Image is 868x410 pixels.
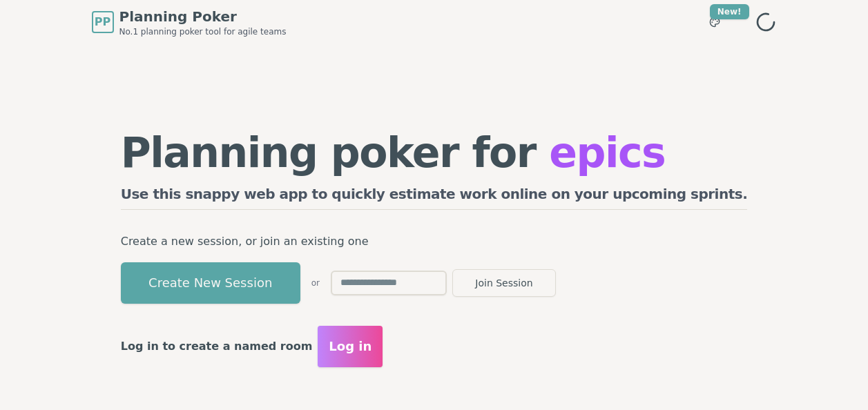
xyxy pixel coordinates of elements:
h2: Use this snappy web app to quickly estimate work online on your upcoming sprints. [121,184,748,210]
span: or [311,277,320,289]
span: Planning Poker [119,7,287,26]
span: No.1 planning poker tool for agile teams [119,26,287,37]
button: Join Session [452,269,556,297]
button: Log in [318,326,383,367]
span: epics [549,128,665,177]
a: PPPlanning PokerNo.1 planning poker tool for agile teams [92,7,287,37]
h1: Planning poker for [121,132,748,173]
span: Log in [329,337,372,356]
p: Log in to create a named room [121,337,313,356]
p: Create a new session, or join an existing one [121,232,748,251]
div: New! [710,4,749,19]
span: PP [95,14,110,30]
button: New! [702,10,727,35]
button: Create New Session [121,262,300,304]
